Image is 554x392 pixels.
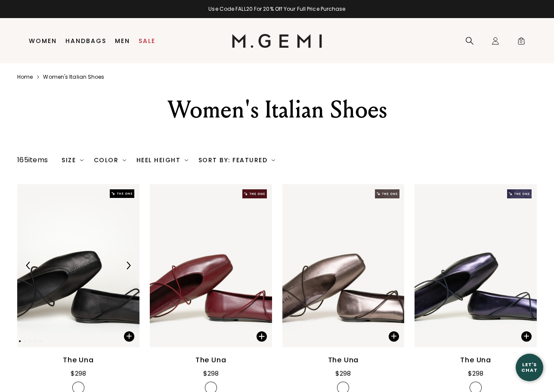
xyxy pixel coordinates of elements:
[80,158,84,162] img: chevron-down.svg
[110,189,134,198] img: The One tag
[460,355,491,365] div: The Una
[118,94,437,125] div: Women's Italian Shoes
[25,262,32,269] img: Previous Arrow
[195,355,226,365] div: The Una
[29,37,57,44] a: Women
[282,184,405,347] img: The Una
[232,34,322,48] img: M.Gemi
[415,184,537,347] img: The Una
[185,158,188,162] img: chevron-down.svg
[335,368,351,379] div: $298
[94,157,126,164] div: Color
[17,155,48,165] div: 165 items
[65,37,106,44] a: Handbags
[124,262,132,269] img: Next Arrow
[17,74,33,80] a: Home
[198,157,275,164] div: Sort By: Featured
[43,74,104,80] a: Women's italian shoes
[63,355,94,365] div: The Una
[516,362,543,373] div: Let's Chat
[328,355,359,365] div: The Una
[139,37,155,44] a: Sale
[136,157,188,164] div: Heel Height
[115,37,130,44] a: Men
[517,38,526,47] span: 0
[62,157,84,164] div: Size
[71,368,86,379] div: $298
[272,158,275,162] img: chevron-down.svg
[150,184,272,347] img: The Una
[17,184,139,347] img: The Una
[203,368,219,379] div: $298
[468,368,483,379] div: $298
[123,158,126,162] img: chevron-down.svg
